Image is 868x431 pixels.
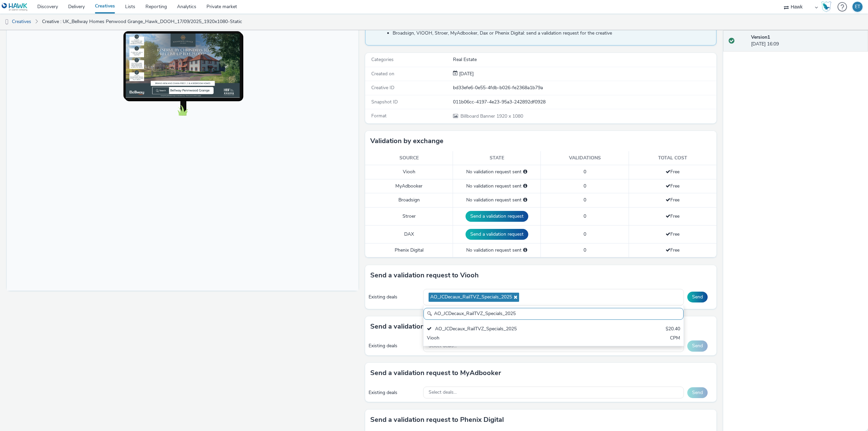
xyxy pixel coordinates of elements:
[666,231,679,237] span: Free
[666,183,679,189] span: Free
[855,2,860,12] div: ET
[369,389,420,396] div: Existing deals
[584,231,586,237] span: 0
[370,136,443,146] h3: Validation by exchange
[39,14,245,30] a: Creative : UK_Bellway Homes Penwood Grange_Hawk_DOOH_17/09/2025_1920x1080-Static
[584,183,586,189] span: 0
[584,169,586,175] span: 0
[423,308,684,320] input: Search......
[365,225,453,243] td: DAX
[429,343,457,349] span: Select deals...
[456,183,537,190] div: No validation request sent
[456,247,537,254] div: No validation request sent
[453,99,716,105] div: 011b06cc-4197-4e23-95a3-242892df0928
[456,197,537,203] div: No validation request sent
[584,247,586,253] span: 0
[687,340,708,351] button: Send
[371,56,394,63] span: Categories
[370,270,479,280] h3: Send a validation request to Viooh
[458,71,474,77] div: Creation 24 September 2025, 16:09
[460,113,496,119] span: Billboard Banner
[453,56,716,63] div: Real Estate
[466,211,528,222] button: Send a validation request
[365,151,453,165] th: Source
[365,193,453,207] td: Broadsign
[584,213,586,219] span: 0
[370,321,493,332] h3: Send a validation request to Broadsign
[453,84,716,91] div: bd33efe6-0e55-4fdb-b026-fe2368a1b79a
[365,179,453,193] td: MyAdbooker
[119,21,233,85] img: Advertisement preview
[541,151,629,165] th: Validations
[523,169,527,175] div: Please select a deal below and click on Send to send a validation request to Viooh.
[453,151,541,165] th: State
[427,326,595,333] div: AO_JCDecaux_RailTVZ_Specials_2025
[751,34,770,40] strong: Version 1
[365,207,453,225] td: Stroer
[370,368,501,378] h3: Send a validation request to MyAdbooker
[584,197,586,203] span: 0
[458,71,474,77] span: [DATE]
[371,84,394,91] span: Creative ID
[460,113,523,119] span: 1920 x 1080
[523,197,527,203] div: Please select a deal below and click on Send to send a validation request to Broadsign.
[456,169,537,175] div: No validation request sent
[666,326,680,333] div: $20.40
[466,229,528,240] button: Send a validation request
[371,99,398,105] span: Snapshot ID
[393,30,713,37] li: Broadsign, VIOOH, Stroer, MyAdbooker, Dax or Phenix Digital: send a validation request for the cr...
[429,390,457,395] span: Select deals...
[687,292,708,302] button: Send
[369,294,420,300] div: Existing deals
[427,335,595,342] div: Viooh
[666,197,679,203] span: Free
[371,71,394,77] span: Created on
[2,3,28,11] img: undefined Logo
[3,19,10,25] img: dooh
[666,247,679,253] span: Free
[687,387,708,398] button: Send
[670,335,680,342] div: CPM
[371,113,387,119] span: Format
[523,183,527,190] div: Please select a deal below and click on Send to send a validation request to MyAdbooker.
[666,169,679,175] span: Free
[523,247,527,254] div: Please select a deal below and click on Send to send a validation request to Phenix Digital.
[666,213,679,219] span: Free
[370,415,504,425] h3: Send a validation request to Phenix Digital
[430,294,512,300] span: AO_JCDecaux_RailTVZ_Specials_2025
[365,243,453,257] td: Phenix Digital
[369,342,420,349] div: Existing deals
[751,34,863,48] div: [DATE] 16:09
[821,1,831,12] img: Hawk Academy
[821,1,834,12] a: Hawk Academy
[365,165,453,179] td: Viooh
[629,151,716,165] th: Total cost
